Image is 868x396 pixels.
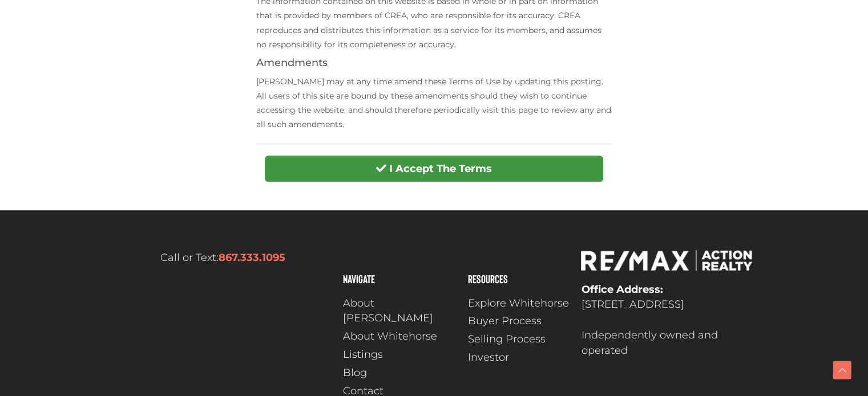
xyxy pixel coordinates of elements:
[342,347,382,362] span: Listings
[265,156,603,182] button: I Accept The Terms
[256,75,612,132] p: [PERSON_NAME] may at any time amend these Terms of Use by updating this posting. All users of thi...
[467,296,568,311] span: Explore Whitehorse
[342,329,437,344] span: About Whitehorse
[467,296,570,311] a: Explore Whitehorse
[467,313,570,329] a: Buyer Process
[467,313,541,329] span: Buyer Process
[342,347,456,362] a: Listings
[115,250,332,266] p: Call or Text:
[581,282,753,358] p: [STREET_ADDRESS] Independently owned and operated
[342,296,456,326] a: About [PERSON_NAME]
[467,332,545,347] span: Selling Process
[342,273,456,284] h4: Navigate
[581,283,663,296] strong: Office Address:
[219,251,285,264] a: 867.333.1095
[389,162,492,175] strong: I Accept The Terms
[342,329,456,344] a: About Whitehorse
[467,273,570,284] h4: Resources
[467,350,508,365] span: Investor
[342,365,366,381] span: Blog
[467,332,570,347] a: Selling Process
[467,350,570,365] a: Investor
[256,58,612,69] h4: Amendments
[342,365,456,381] a: Blog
